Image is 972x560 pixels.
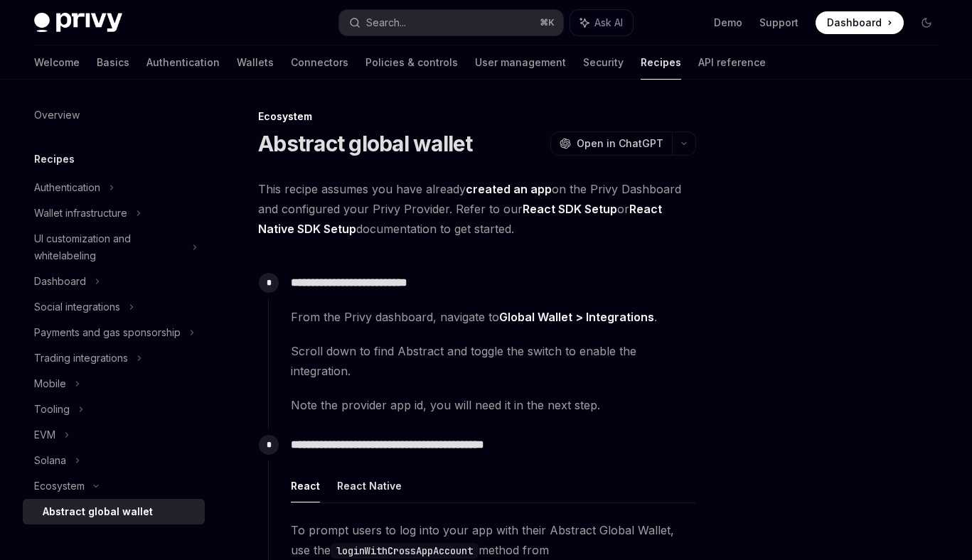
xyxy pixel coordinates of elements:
a: Welcome [34,45,80,80]
div: UI customization and whitelabeling [34,230,183,264]
a: Security [583,45,624,80]
div: Payments and gas sponsorship [34,324,181,341]
a: Policies & controls [365,45,458,80]
div: Dashboard [34,273,86,290]
a: Global Wallet > Integrations [499,310,654,325]
span: Scroll down to find Abstract and toggle the switch to enable the integration. [291,341,695,381]
div: Solana [34,452,66,469]
span: Ask AI [594,16,623,30]
h5: Recipes [34,151,75,168]
a: React SDK Setup [523,202,617,217]
h1: Abstract global wallet [258,131,473,156]
div: Abstract global wallet [43,503,153,520]
div: Wallet infrastructure [34,205,127,222]
a: Recipes [641,45,681,80]
a: Basics [97,45,129,80]
div: Social integrations [34,298,120,316]
a: Wallets [237,45,274,80]
button: React Native [337,469,402,502]
span: From the Privy dashboard, navigate to . [291,307,695,327]
div: Overview [34,107,80,124]
span: ⌘ K [540,17,555,28]
div: EVM [34,426,55,443]
button: Search...⌘K [339,10,563,36]
button: Ask AI [570,10,633,36]
button: Toggle dark mode [915,11,938,34]
code: loginWithCrossAppAccount [331,543,479,559]
a: Abstract global wallet [23,499,205,524]
span: Note the provider app id, you will need it in the next step. [291,395,695,415]
div: Mobile [34,375,66,392]
button: Open in ChatGPT [550,131,672,156]
div: Trading integrations [34,350,128,367]
a: Overview [23,102,205,128]
div: Authentication [34,179,100,196]
a: Authentication [146,45,220,80]
div: Ecosystem [258,109,696,124]
span: Open in ChatGPT [577,136,663,151]
a: Dashboard [816,11,904,34]
button: React [291,469,320,502]
a: Connectors [291,45,348,80]
a: Support [759,16,799,30]
div: Tooling [34,401,70,418]
a: Demo [714,16,742,30]
a: API reference [698,45,766,80]
span: This recipe assumes you have already on the Privy Dashboard and configured your Privy Provider. R... [258,179,696,239]
img: dark logo [34,13,122,33]
a: created an app [466,182,552,197]
div: Search... [366,14,406,31]
div: Ecosystem [34,478,85,495]
strong: Global Wallet > Integrations [499,310,654,324]
span: Dashboard [827,16,882,30]
a: User management [475,45,566,80]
